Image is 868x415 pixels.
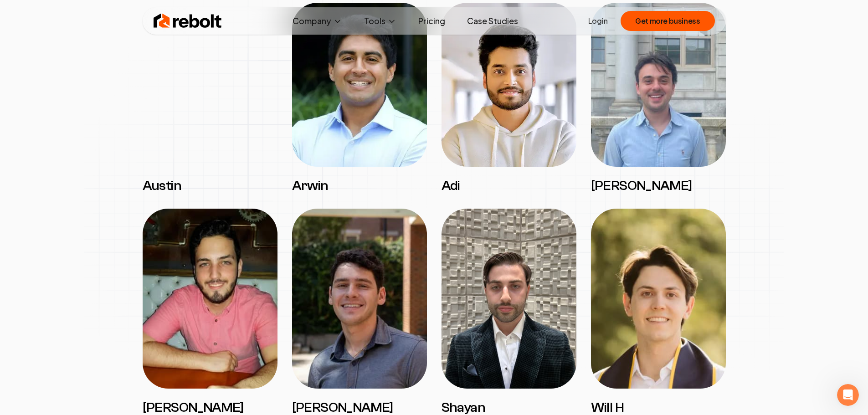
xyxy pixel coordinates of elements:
[154,12,222,30] img: Rebolt Logo
[143,178,277,194] h3: Austin
[285,12,349,30] button: Company
[292,209,427,389] img: Mitchell
[591,209,726,389] img: Will H
[292,3,427,167] img: Arwin
[143,209,277,389] img: Santiago
[588,15,608,26] a: Login
[143,3,277,167] img: Austin
[837,384,859,406] iframe: Intercom live chat
[411,12,452,30] a: Pricing
[357,12,404,30] button: Tools
[442,3,576,167] img: Adi
[621,11,714,31] button: Get more business
[442,209,576,389] img: Shayan
[442,178,576,194] h3: Adi
[460,12,525,30] a: Case Studies
[591,3,726,167] img: Anthony
[591,178,726,194] h3: [PERSON_NAME]
[292,178,427,194] h3: Arwin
